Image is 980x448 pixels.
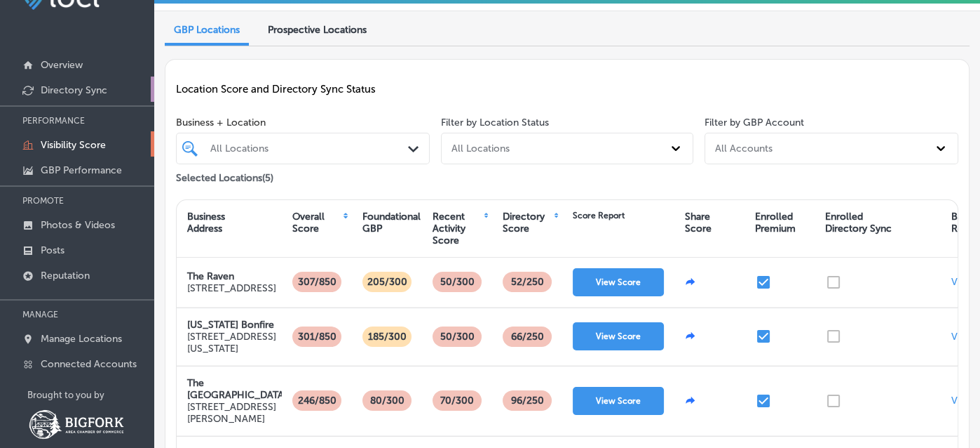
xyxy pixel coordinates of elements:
div: Business Address [187,211,225,235]
div: Enrolled Premium [755,211,796,235]
p: Directory Sync [41,84,107,96]
span: GBP Locations [174,24,240,36]
p: 80/300 [366,390,409,411]
p: 246/850 [294,390,341,411]
p: Posts [41,244,64,256]
strong: [US_STATE] Bonfire [187,319,274,331]
p: Location Score and Directory Sync Status [176,83,958,95]
div: All Locations [210,143,409,154]
p: 50/300 [436,327,479,347]
label: Filter by GBP Account [705,117,804,129]
div: All Locations [451,143,510,154]
p: 50/300 [436,272,479,292]
p: 96 /250 [507,390,548,411]
p: [STREET_ADDRESS] [187,282,276,294]
strong: The [GEOGRAPHIC_DATA] [187,377,287,401]
div: Share Score [685,211,712,235]
p: 307/850 [294,272,341,292]
p: Reputation [41,270,90,282]
p: Overview [41,59,83,71]
p: Visibility Score [41,139,106,151]
div: Recent Activity Score [433,211,482,246]
p: 301/850 [294,327,341,347]
p: Manage Locations [41,333,122,345]
div: All Accounts [715,143,773,154]
p: Brought to you by [27,390,154,400]
div: Overall Score [292,211,341,235]
span: Prospective Locations [268,24,367,36]
div: Foundational GBP [362,211,421,235]
p: 66 /250 [507,327,548,347]
img: Bigfork Chamber of Commerce Montana [27,409,125,440]
strong: The Raven [187,270,234,282]
label: Filter by Location Status [441,117,549,129]
p: 70/300 [436,390,478,411]
p: Selected Locations ( 5 ) [176,166,273,184]
p: GBP Performance [41,164,122,176]
span: Business + Location [176,117,430,129]
button: View Score [573,268,664,296]
button: View Score [573,387,664,415]
p: [STREET_ADDRESS][PERSON_NAME] [187,401,287,425]
p: Connected Accounts [41,358,137,370]
div: Score Report [573,211,625,220]
p: 205/300 [363,272,411,292]
button: View Score [573,322,664,350]
p: [STREET_ADDRESS][US_STATE] [187,331,276,355]
p: 52 /250 [507,272,548,292]
p: Photos & Videos [41,219,115,231]
p: 185/300 [364,327,411,347]
div: Enrolled Directory Sync [825,211,892,235]
div: Directory Score [503,211,552,235]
